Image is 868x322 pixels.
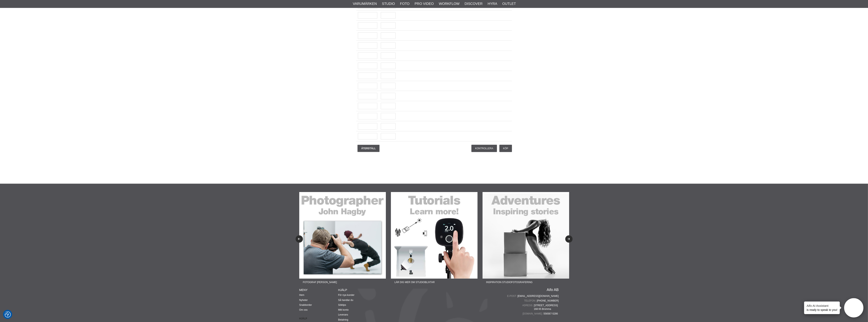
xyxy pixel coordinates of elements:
button: Previous [296,235,303,243]
a: Outlet [502,1,516,6]
a: Betalning [338,318,348,321]
a: Discover [465,1,483,6]
a: Workflow [439,1,459,6]
span: E-post: [507,294,517,298]
a: Annons:22-01F banner-sidfot-tutorials.jpgLär dig mer om studioblixtar [391,192,477,286]
input: Köp [499,145,512,152]
a: Foto [400,1,410,6]
a: Pro Video [415,1,434,6]
img: Annons:22-08F banner-sidfot-john.jpg [299,192,386,279]
a: Annons:22-02F banner-sidfot-adventures.jpgInspiration Studiofotografering [483,192,569,286]
span: 556567-5286 [544,312,559,316]
a: För nya kunder [338,294,355,296]
a: Om oss [299,308,308,311]
button: Next [565,235,573,243]
a: Söktips [338,304,346,306]
strong: Hjälp [299,317,338,320]
a: [PHONE_NUMBER] [537,299,559,303]
span: [DOMAIN_NAME]: [523,312,543,316]
div: is ready to speak to you! [804,302,840,314]
a: Hyra [488,1,497,6]
a: Snabborder [299,304,312,306]
a: Nyheter [299,299,308,302]
a: Annons:22-08F banner-sidfot-john.jpgFotograf [PERSON_NAME] [299,192,386,286]
a: Studio [382,1,395,6]
span: Inspiration Studiofotografering [483,279,536,286]
span: Telefon: [524,299,537,303]
h4: Meny [299,288,338,292]
a: Så handlar du [338,299,353,302]
h4: Aifo AI Assistant [807,304,837,308]
a: [EMAIL_ADDRESS][DOMAIN_NAME] [517,294,559,298]
span: Fotograf [PERSON_NAME] [299,279,341,286]
button: Samtyckesinställningar [5,311,11,318]
input: Återställ [357,145,380,152]
a: Hem [299,294,304,296]
h4: Hjälp [338,288,377,292]
a: Varumärken [353,1,377,6]
span: Adress: [522,304,534,307]
img: Annons:22-02F banner-sidfot-adventures.jpg [483,192,569,279]
a: Aifo AB [547,288,559,292]
img: Annons:22-01F banner-sidfot-tutorials.jpg [391,192,477,279]
input: Kontrollera [471,145,497,152]
span: Lär dig mer om studioblixtar [391,279,438,286]
a: Mitt konto [338,308,349,311]
a: Leverans [338,313,348,316]
span: [STREET_ADDRESS] 168 65 Bromma [534,304,559,311]
img: Revisit consent button [5,311,11,318]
